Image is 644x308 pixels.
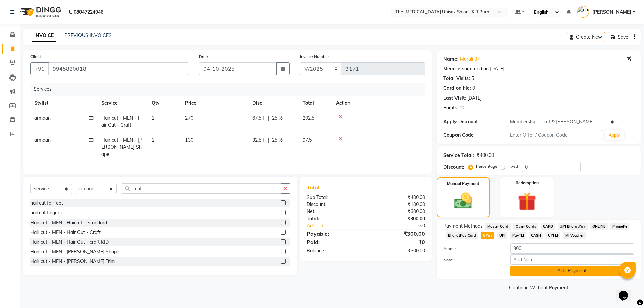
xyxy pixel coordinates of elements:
span: 32.5 F [252,137,265,144]
th: Price [181,96,248,111]
img: logo [17,3,63,21]
div: Total: [302,215,366,222]
span: 270 [185,115,193,121]
img: chandu [577,6,589,18]
span: | [268,115,269,122]
label: Date [199,54,208,60]
span: PayTM [510,232,526,239]
div: ₹0 [376,222,430,229]
span: GPay [481,232,494,239]
a: Continue Without Payment [438,284,639,291]
div: 20 [460,104,465,111]
th: Stylist [30,96,97,111]
div: Card on file: [443,85,471,92]
div: Discount: [443,164,464,171]
div: ₹400.00 [477,152,494,159]
span: 25 % [272,115,283,122]
span: 67.5 F [252,115,265,122]
span: Total [307,184,322,191]
a: INVOICE [32,29,56,42]
span: Master Card [485,223,511,230]
span: UPI BharatPay [558,223,588,230]
b: 08047224946 [74,3,103,21]
div: 0 [472,85,475,92]
span: 1 [152,115,154,121]
span: CARD [541,223,555,230]
span: | [268,137,269,144]
div: Coupon Code [443,132,507,139]
input: Search or Scan [122,183,281,194]
span: armaan [34,137,51,143]
label: Invoice Number [300,54,329,60]
input: Amount [510,243,634,254]
div: Name: [443,56,459,63]
div: nail cut for feet [30,200,63,207]
label: Fixed [508,163,518,169]
label: Percentage [476,163,497,169]
div: end on [DATE] [474,65,504,72]
div: Points: [443,104,459,111]
div: Services [31,83,430,96]
span: 1 [152,137,154,143]
span: Hair cut - MEN - Hair Cut - Craft [101,115,142,128]
div: Membership: [443,65,473,72]
label: Amount: [438,246,505,252]
div: ₹300.00 [366,247,430,254]
span: 202.5 [303,115,314,121]
th: Service [97,96,148,111]
label: Client [30,54,41,60]
span: Payment Methods [443,223,483,230]
span: [PERSON_NAME] [592,9,631,16]
span: Other Cards [513,223,538,230]
th: Total [299,96,332,111]
div: Hair cut - MEN - Hair Cut - Craft [30,229,101,236]
div: ₹300.00 [366,208,430,215]
div: ₹300.00 [366,230,430,238]
div: Last Visit: [443,95,466,102]
div: ₹0 [366,238,430,246]
input: Add Note [510,254,634,265]
span: 25 % [272,137,283,144]
input: Enter Offer / Coupon Code [507,130,602,140]
button: Apply [605,130,624,140]
div: Apply Discount [443,118,507,125]
label: Manual Payment [447,181,479,187]
a: Add Tip [302,222,376,229]
img: _gift.svg [512,190,542,213]
div: Discount: [302,201,366,208]
div: Hair cut - MEN - [PERSON_NAME] Shape [30,248,119,255]
span: Hair cut - MEN - [PERSON_NAME] Shape [101,137,142,157]
label: Redemption [516,180,539,186]
a: Murali 37 [460,56,480,63]
div: 5 [471,75,474,82]
div: Total Visits: [443,75,470,82]
iframe: chat widget [616,281,637,301]
button: Create New [567,32,605,42]
div: ₹300.00 [366,215,430,222]
span: MI Voucher [563,232,586,239]
div: [DATE] [467,95,482,102]
span: BharatPay Card [446,232,478,239]
th: Action [332,96,425,111]
span: 130 [185,137,193,143]
button: Add Payment [510,266,634,276]
span: 97.5 [303,137,312,143]
div: ₹100.00 [366,201,430,208]
label: Note: [438,257,505,263]
div: ₹400.00 [366,194,430,201]
span: armaan [34,115,51,121]
input: Search by Name/Mobile/Email/Code [48,62,189,75]
th: Disc [248,96,299,111]
th: Qty [148,96,181,111]
span: UPI M [546,232,560,239]
div: nail cut fingers [30,209,62,217]
a: PREVIOUS INVOICES [64,32,112,38]
div: Hair cut - MEN - Hair Cut - craft KID [30,239,109,246]
img: _cash.svg [449,191,478,211]
div: Hair cut - MEN - Haircut - Standard [30,219,107,226]
span: UPI [497,232,507,239]
span: PhonePe [610,223,630,230]
span: ONLINE [590,223,608,230]
div: Net: [302,208,366,215]
span: CASH [529,232,543,239]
